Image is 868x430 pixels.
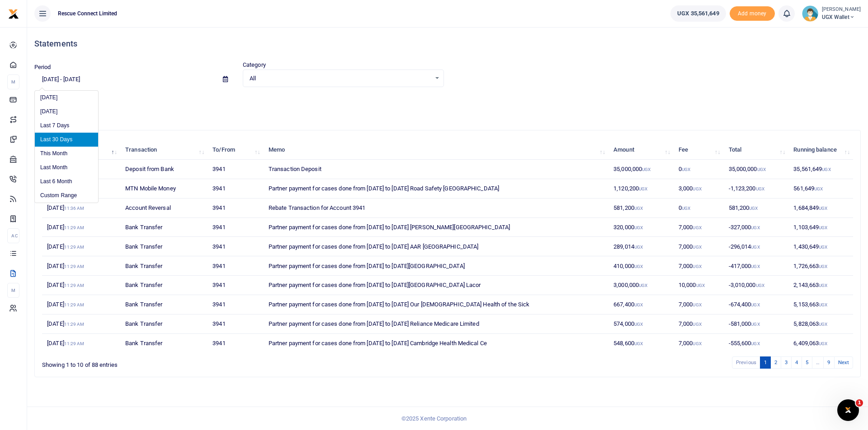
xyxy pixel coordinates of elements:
[634,245,643,250] small: UGX
[64,206,85,211] small: 11:36 AM
[822,13,861,21] span: UGX Wallet
[120,295,208,314] td: Bank Transfer
[264,314,609,334] td: Partner payment for cases done from [DATE] to [DATE] Reliance Medicare Limited
[208,179,264,199] td: 3941
[639,283,647,288] small: UGX
[7,283,19,298] li: M
[264,179,609,199] td: Partner payment for cases done from [DATE] to [DATE] Road Safety [GEOGRAPHIC_DATA]
[8,10,19,17] a: logo-small logo-large logo-large
[730,6,775,21] li: Toup your wallet
[723,276,788,295] td: -3,010,000
[34,98,861,107] p: Download
[674,237,724,256] td: 7,000
[243,60,266,69] label: Category
[723,237,788,256] td: -296,014
[120,199,208,218] td: Account Reversal
[693,225,701,230] small: UGX
[42,256,120,276] td: [DATE]
[730,9,775,16] a: Add money
[42,295,120,314] td: [DATE]
[749,206,758,211] small: UGX
[819,245,827,250] small: UGX
[35,175,98,189] li: Last 6 Month
[264,334,609,353] td: Partner payment for cases done from [DATE] to [DATE] Cambridge Health Medical Ce
[751,225,759,230] small: UGX
[208,199,264,218] td: 3941
[788,199,853,218] td: 1,684,849
[674,140,724,160] th: Fee: activate to sort column ascending
[35,189,98,203] li: Custom Range
[609,295,674,314] td: 667,400
[634,341,643,346] small: UGX
[609,218,674,237] td: 320,000
[682,206,690,211] small: UGX
[120,276,208,295] td: Bank Transfer
[751,302,759,307] small: UGX
[819,341,827,346] small: UGX
[42,237,120,256] td: [DATE]
[634,264,643,269] small: UGX
[723,140,788,160] th: Total: activate to sort column ascending
[667,5,729,22] li: Wallet ballance
[723,334,788,353] td: -555,600
[35,147,98,161] li: This Month
[609,314,674,334] td: 574,000
[609,199,674,218] td: 581,200
[264,218,609,237] td: Partner payment for cases done from [DATE] to [DATE] [PERSON_NAME][GEOGRAPHIC_DATA]
[208,160,264,179] td: 3941
[757,167,766,172] small: UGX
[788,179,853,199] td: 561,649
[34,63,51,72] label: Period
[693,186,701,191] small: UGX
[674,314,724,334] td: 7,000
[819,264,827,269] small: UGX
[34,39,861,49] h4: Statements
[64,283,85,288] small: 11:29 AM
[751,341,759,346] small: UGX
[120,314,208,334] td: Bank Transfer
[674,179,724,199] td: 3,000
[723,160,788,179] td: 35,000,000
[208,140,264,160] th: To/From: activate to sort column ascending
[120,334,208,353] td: Bank Transfer
[642,167,651,172] small: UGX
[7,228,19,243] li: Ac
[208,295,264,314] td: 3941
[8,9,19,19] img: logo-small
[34,72,216,87] input: select period
[693,322,701,327] small: UGX
[674,256,724,276] td: 7,000
[208,256,264,276] td: 3941
[609,334,674,353] td: 548,600
[609,140,674,160] th: Amount: activate to sort column ascending
[609,160,674,179] td: 35,000,000
[693,264,701,269] small: UGX
[819,225,827,230] small: UGX
[120,140,208,160] th: Transaction: activate to sort column ascending
[788,314,853,334] td: 5,828,063
[788,295,853,314] td: 5,153,663
[64,341,85,346] small: 11:29 AM
[120,160,208,179] td: Deposit from Bank
[42,314,120,334] td: [DATE]
[639,186,647,191] small: UGX
[693,341,701,346] small: UGX
[837,399,859,421] iframe: Intercom live chat
[788,276,853,295] td: 2,143,663
[788,237,853,256] td: 1,430,649
[723,218,788,237] td: -327,000
[682,167,690,172] small: UGX
[208,218,264,237] td: 3941
[609,276,674,295] td: 3,000,000
[723,256,788,276] td: -417,000
[264,237,609,256] td: Partner payment for cases done from [DATE] to [DATE] AAR [GEOGRAPHIC_DATA]
[64,245,85,250] small: 11:29 AM
[788,160,853,179] td: 35,561,649
[751,245,759,250] small: UGX
[35,105,98,119] li: [DATE]
[677,9,719,18] span: UGX 35,561,649
[751,322,759,327] small: UGX
[674,334,724,353] td: 7,000
[35,91,98,105] li: [DATE]
[674,199,724,218] td: 0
